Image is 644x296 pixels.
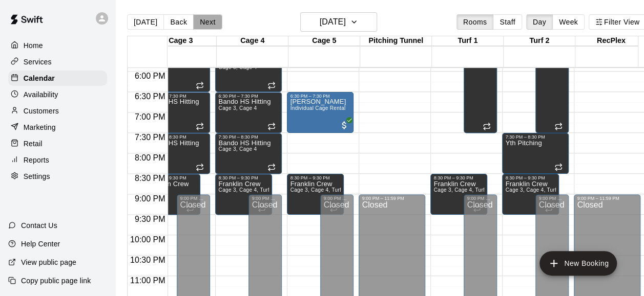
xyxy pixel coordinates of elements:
button: add [539,251,617,276]
div: 6:30 PM – 7:30 PM: Bando HS Hitting [143,92,210,133]
span: Cage 3, Cage 4 [218,105,257,111]
div: Cage 4 [217,36,288,46]
span: Recurring event [267,81,276,89]
div: 6:30 PM – 7:30 PM: Bando HS Hitting [215,92,282,133]
span: Recurring event [267,122,276,130]
a: Services [8,54,107,70]
div: 4:30 PM – 7:30 PM: MS/HS Pitching [535,10,569,133]
a: Marketing [8,120,107,135]
div: 6:30 PM – 7:30 PM [147,94,207,99]
span: 8:00 PM [132,153,168,162]
p: Settings [24,171,50,181]
button: Staff [493,14,522,30]
a: Home [8,38,107,53]
div: 9:00 PM – 11:59 PM [323,196,350,201]
a: Settings [8,169,107,184]
span: 11:00 PM [128,276,168,285]
button: Day [526,14,553,30]
p: Calendar [24,73,55,83]
div: 8:30 PM – 9:30 PM: Franklin Crew [430,174,487,215]
div: 5:30 PM – 6:30 PM: Bando HS Hitting [215,51,282,92]
span: 10:30 PM [128,256,168,264]
span: Individual Cage Rental [290,105,345,111]
div: 9:00 PM – 11:59 PM [180,196,207,201]
div: 8:30 PM – 9:30 PM: Franklin Crew [143,174,200,215]
div: 7:30 PM – 8:30 PM [505,134,566,140]
span: 7:30 PM [132,133,168,142]
p: Retail [24,139,43,149]
div: 7:30 PM – 8:30 PM: Yth Pitching [502,133,569,174]
button: Next [193,14,222,30]
a: Customers [8,103,107,119]
div: Pitching Tunnel [360,36,432,46]
p: Availability [24,89,58,100]
span: Cage 3, Cage 4, Turf 1, Turf 2, Cage 5 [433,187,527,193]
span: 8:30 PM [132,174,168,183]
span: Recurring event [483,122,491,130]
div: Cage 5 [288,36,360,46]
div: 7:30 PM – 8:30 PM: Bando HS Hitting [215,133,282,174]
a: Reports [8,152,107,168]
div: 8:30 PM – 9:30 PM [433,175,484,180]
div: 8:30 PM – 9:30 PM [505,175,556,180]
div: 9:00 PM – 11:59 PM [362,196,422,201]
span: Recurring event [196,163,204,171]
p: Home [24,40,43,51]
p: Reports [24,155,49,165]
div: 6:30 PM – 7:30 PM [290,94,350,99]
button: Rooms [456,14,493,30]
div: 9:00 PM – 11:59 PM [252,196,279,201]
a: Retail [8,136,107,151]
div: 8:30 PM – 9:30 PM [290,175,341,180]
button: Week [552,14,585,30]
div: Turf 1 [432,36,504,46]
span: Recurring event [267,163,276,171]
span: Cage 3, Cage 4 [218,146,257,152]
div: 9:00 PM – 11:59 PM [467,196,494,201]
button: [DATE] [127,14,164,30]
span: Recurring event [554,163,563,171]
div: 5:30 PM – 6:30 PM: Bando HS Hitting [143,51,210,92]
div: 7:30 PM – 8:30 PM: Bando HS Hitting [143,133,210,174]
a: Availability [8,87,107,102]
p: Services [24,57,52,67]
div: Cage 3 [145,36,217,46]
span: 9:30 PM [132,215,168,223]
span: Recurring event [196,122,204,130]
a: Calendar [8,71,107,86]
div: Turf 2 [504,36,575,46]
p: Customers [24,106,59,116]
div: 7:30 PM – 8:30 PM [147,134,207,140]
p: Copy public page link [21,276,91,286]
span: 7:00 PM [132,112,168,121]
p: Contact Us [21,220,57,231]
div: 6:30 PM – 7:30 PM: Jeremy McIntyre [287,92,354,133]
span: Recurring event [554,122,563,130]
div: 8:30 PM – 9:30 PM: Franklin Crew [287,174,344,215]
span: 6:00 PM [132,72,168,80]
div: 8:30 PM – 9:30 PM: Franklin Crew [215,174,272,215]
p: View public page [21,257,76,267]
span: Cage 3, Cage 4, Turf 1, Turf 2, Cage 5 [290,187,384,193]
span: Cage 3, Cage 4, Turf 1, Turf 2, Cage 5 [505,187,599,193]
span: All customers have paid [339,120,349,130]
h6: [DATE] [320,15,346,29]
div: 4:30 PM – 7:30 PM: MS/HS Pitching [464,10,497,133]
span: 10:00 PM [128,235,168,244]
button: Back [163,14,194,30]
div: 8:30 PM – 9:30 PM [147,175,197,180]
div: 6:30 PM – 7:30 PM [218,94,279,99]
div: 8:30 PM – 9:30 PM [218,175,269,180]
span: 9:00 PM [132,194,168,203]
div: 9:00 PM – 11:59 PM [538,196,566,201]
span: Recurring event [196,81,204,89]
